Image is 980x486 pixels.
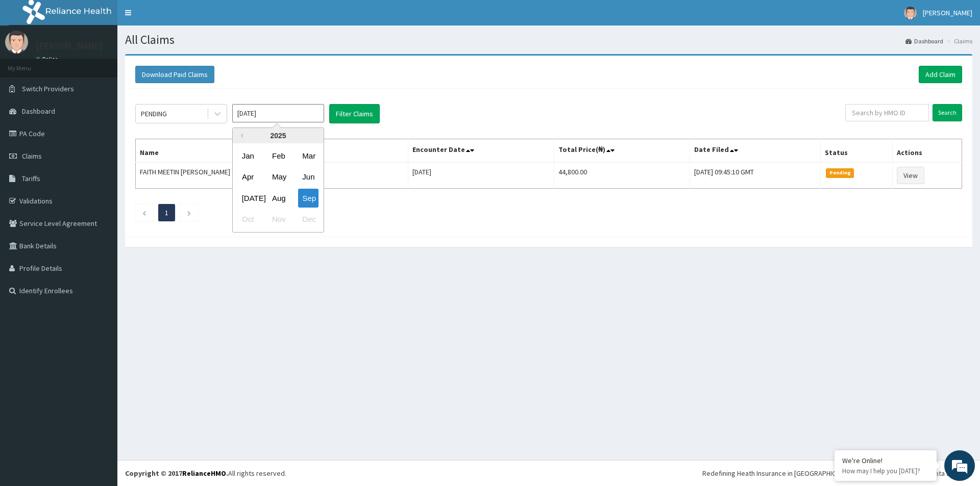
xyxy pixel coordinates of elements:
a: View [897,167,924,184]
a: RelianceHMO [182,469,226,478]
span: [PERSON_NAME] [923,8,972,17]
th: Name [136,139,408,163]
div: Choose September 2025 [298,189,318,208]
img: User Image [904,7,917,19]
th: Total Price(₦) [554,139,690,163]
a: Next page [187,208,191,217]
a: Previous page [142,208,146,217]
td: 44,800.00 [554,162,690,189]
h1: All Claims [125,33,972,46]
div: Choose August 2025 [268,189,288,208]
span: We're online! [59,129,141,232]
div: 2025 [233,128,324,143]
button: Previous Year [238,133,243,138]
p: How may I help you today? [842,467,929,475]
td: FAITH MEETIN [PERSON_NAME] (DDF/10104/A) [136,162,408,189]
td: [DATE] [408,162,554,189]
input: Select Month and Year [232,104,324,122]
span: Claims [22,151,42,161]
th: Status [821,139,893,163]
td: [DATE] 09:45:10 GMT [690,162,821,189]
button: Filter Claims [329,104,380,123]
p: [PERSON_NAME] [36,41,103,50]
input: Search [933,104,962,121]
div: Choose April 2025 [238,168,258,187]
img: d_794563401_company_1708531726252_794563401 [19,51,41,76]
div: Choose July 2025 [238,189,258,208]
div: Choose February 2025 [268,146,288,165]
strong: Copyright © 2017 . [125,469,228,478]
a: Dashboard [905,37,943,45]
span: Tariffs [22,174,40,183]
div: We're Online! [842,456,929,465]
li: Claims [944,37,972,45]
div: PENDING [141,109,167,119]
div: Minimize live chat window [167,5,192,30]
span: Pending [826,168,854,177]
a: Online [36,56,60,63]
footer: All rights reserved. [117,460,980,486]
div: Redefining Heath Insurance in [GEOGRAPHIC_DATA] using Telemedicine and Data Science! [702,468,972,478]
img: User Image [5,31,28,54]
span: Switch Providers [22,84,74,93]
th: Actions [893,139,962,163]
div: Choose March 2025 [298,146,318,165]
div: month 2025-09 [233,145,324,230]
th: Date Filed [690,139,821,163]
div: Choose June 2025 [298,168,318,187]
span: Dashboard [22,107,55,116]
div: Choose May 2025 [268,168,288,187]
a: Add Claim [919,66,962,83]
button: Download Paid Claims [135,66,214,83]
div: Choose January 2025 [238,146,258,165]
th: Encounter Date [408,139,554,163]
a: Page 1 is your current page [165,208,168,217]
textarea: Type your message and hit 'Enter' [5,278,194,314]
input: Search by HMO ID [845,104,929,121]
div: Chat with us now [53,57,171,70]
